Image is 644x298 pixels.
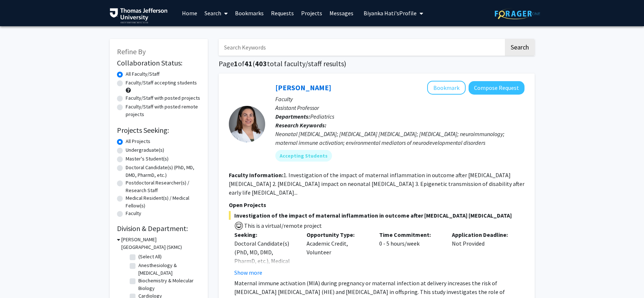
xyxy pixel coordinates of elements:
fg-read-more: 1. Investigation of the impact of maternal inflammation in outcome after [MEDICAL_DATA] [MEDICAL_... [229,171,524,196]
p: Seeking: [234,230,296,239]
a: Messages [326,0,357,26]
button: Compose Request to Elizabeth Wright-Jin [469,81,524,95]
h3: [PERSON_NAME][GEOGRAPHIC_DATA] (SKMC) [121,236,201,251]
label: Faculty [126,210,141,217]
input: Search Keywords [219,39,504,56]
h1: Page of ( total faculty/staff results) [219,59,535,68]
div: Not Provided [446,230,519,277]
a: Search [201,0,231,26]
p: Faculty [275,95,524,103]
p: Time Commitment: [379,230,441,239]
h2: Collaboration Status: [117,59,201,67]
a: Requests [267,0,297,26]
button: Search [505,39,535,56]
label: Faculty/Staff with posted projects [126,94,200,102]
b: Faculty Information: [229,171,283,179]
a: Home [178,0,201,26]
span: This is a virtual/remote project [243,222,322,229]
span: Investigation of the impact of maternal inflammation in outcome after [MEDICAL_DATA] [MEDICAL_DATA] [229,211,524,220]
b: Research Keywords: [275,122,327,129]
div: Academic Credit, Volunteer [301,230,374,277]
div: Neonatal [MEDICAL_DATA]; [MEDICAL_DATA] [MEDICAL_DATA]; [MEDICAL_DATA]; neuroimmunology; maternal... [275,130,524,147]
label: (Select All) [138,253,162,261]
img: ForagerOne Logo [495,8,540,19]
p: Open Projects [229,200,524,209]
a: Projects [297,0,326,26]
span: 403 [255,59,267,68]
h2: Projects Seeking: [117,126,201,135]
span: 1 [234,59,238,68]
label: Biochemistry & Molecular Biology [138,277,199,292]
span: Biyanka Hati's Profile [364,9,417,17]
label: All Faculty/Staff [126,70,159,78]
b: Departments: [275,113,310,120]
span: Refine By [117,47,146,56]
div: 0 - 5 hours/week [374,230,446,277]
label: Master's Student(s) [126,155,169,163]
p: Assistant Professor [275,103,524,112]
a: Bookmarks [231,0,267,26]
label: Medical Resident(s) / Medical Fellow(s) [126,194,201,210]
label: Faculty/Staff accepting students [126,79,197,87]
mat-chip: Accepting Students [275,150,332,162]
img: Thomas Jefferson University Logo [110,8,168,23]
label: Faculty/Staff with posted remote projects [126,103,201,118]
button: Show more [234,268,262,277]
p: Opportunity Type: [307,230,368,239]
h2: Division & Department: [117,224,201,233]
p: Application Deadline: [452,230,514,239]
label: Anesthesiology & [MEDICAL_DATA] [138,262,199,277]
label: All Projects [126,138,150,145]
button: Add Elizabeth Wright-Jin to Bookmarks [427,81,466,95]
label: Undergraduate(s) [126,146,164,154]
a: [PERSON_NAME] [275,83,331,92]
span: Pediatrics [310,113,334,120]
iframe: Chat [5,265,31,293]
label: Doctoral Candidate(s) (PhD, MD, DMD, PharmD, etc.) [126,164,201,179]
span: 41 [244,59,252,68]
div: Doctoral Candidate(s) (PhD, MD, DMD, PharmD, etc.), Medical Resident(s) / Medical Fellow(s) [234,239,296,283]
label: Postdoctoral Researcher(s) / Research Staff [126,179,201,194]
